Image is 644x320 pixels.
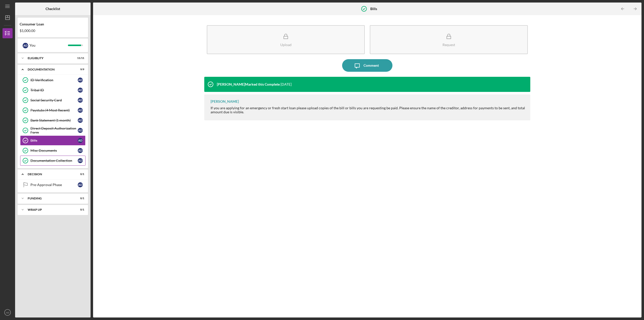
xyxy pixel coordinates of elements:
[364,59,379,72] div: Comment
[20,156,86,166] a: Documentation CollectionAD
[30,159,78,163] div: Documentation Collection
[30,126,78,134] div: Direct Deposit Authorization Form
[30,183,78,187] div: Pre-Approval Phase
[211,106,525,114] div: If you are applying for an emergency or fresh start loan please upload copies of the bill or bill...
[370,7,377,11] b: Bills
[20,22,86,26] div: Consumer Loan
[30,108,78,112] div: Paystubs (4 Most Recent)
[30,149,78,153] div: Misc Documents
[78,128,83,133] div: A D
[280,82,292,86] time: 2025-09-30 19:00
[78,118,83,123] div: A D
[28,173,72,176] div: Decision
[20,95,86,105] a: Social Security CardAD
[20,125,86,135] a: Direct Deposit Authorization FormAD
[442,43,455,47] div: Request
[28,68,72,71] div: Documentation
[46,7,60,11] b: Checklist
[217,82,280,86] div: [PERSON_NAME] Marked this Complete
[20,180,86,190] a: Pre-Approval PhaseAD
[30,118,78,122] div: Bank Statement (1 month)
[20,115,86,125] a: Bank Statement (1 month)AD
[20,85,86,95] a: Tribal IDAD
[78,158,83,163] div: A D
[211,99,239,103] div: [PERSON_NAME]
[20,146,86,156] a: Misc DocumentsAD
[78,138,83,143] div: A D
[370,25,528,54] button: Request
[6,311,9,314] text: AD
[20,135,86,146] a: BillsAD
[30,138,78,143] div: Bills
[3,307,13,317] button: AD
[78,182,83,187] div: A D
[30,78,78,82] div: ID Verification
[78,98,83,103] div: A D
[207,25,365,54] button: Upload
[342,59,392,72] button: Comment
[20,75,86,85] a: ID VerificationAD
[20,29,86,33] div: $1,000.00
[78,108,83,113] div: A D
[28,208,72,211] div: Wrap up
[20,105,86,115] a: Paystubs (4 Most Recent)AD
[280,43,292,47] div: Upload
[28,197,72,200] div: Funding
[28,57,72,60] div: Eligiblity
[75,173,84,176] div: 0 / 1
[29,41,68,50] div: You
[75,57,84,60] div: 11 / 11
[78,88,83,93] div: A D
[75,197,84,200] div: 0 / 1
[75,68,84,71] div: 9 / 9
[75,208,84,211] div: 0 / 1
[78,78,83,83] div: A D
[23,43,28,48] div: A D
[30,98,78,102] div: Social Security Card
[78,148,83,153] div: A D
[30,88,78,92] div: Tribal ID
